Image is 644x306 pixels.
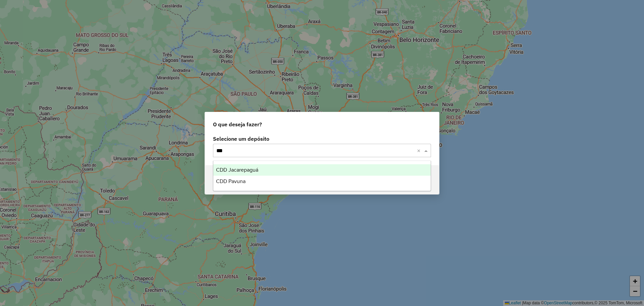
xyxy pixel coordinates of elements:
[213,161,431,191] ng-dropdown-panel: Options list
[417,146,423,155] span: Clear all
[216,178,246,184] span: CDD Pavuna
[213,135,431,143] label: Selecione um depósito
[216,167,258,173] span: CDD Jacarepaguá
[213,120,262,128] span: O que deseja fazer?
